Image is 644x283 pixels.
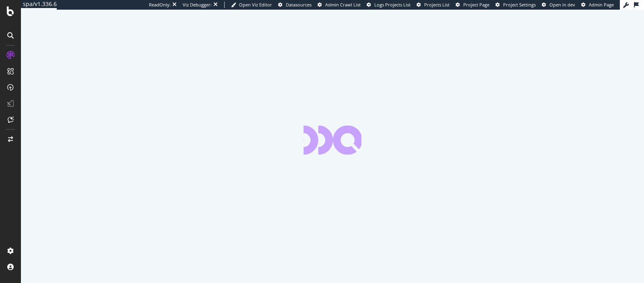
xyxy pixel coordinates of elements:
a: Open Viz Editor [231,2,272,8]
span: Admin Crawl List [325,2,361,8]
span: Open Viz Editor [239,2,272,8]
span: Admin Page [589,2,614,8]
span: Project Settings [503,2,536,8]
a: Projects List [417,2,450,8]
div: Viz Debugger: [183,2,212,8]
span: Project Page [463,2,489,8]
a: Admin Crawl List [318,2,361,8]
a: Admin Page [581,2,614,8]
a: Datasources [278,2,312,8]
a: Open in dev [542,2,575,8]
div: ReadOnly: [149,2,171,8]
a: Logs Projects List [367,2,411,8]
span: Datasources [286,2,312,8]
a: Project Settings [495,2,536,8]
a: Project Page [456,2,489,8]
span: Projects List [424,2,450,8]
div: animation [303,126,361,155]
span: Open in dev [549,2,575,8]
span: Logs Projects List [374,2,411,8]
